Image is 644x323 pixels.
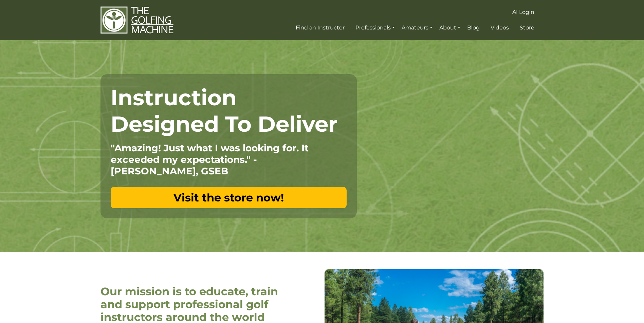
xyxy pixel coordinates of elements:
img: The Golfing Machine [100,6,173,34]
p: "Amazing! Just what I was looking for. It exceeded my expectations." - [PERSON_NAME], GSEB [111,142,347,177]
span: Videos [491,24,509,31]
span: AI Login [512,9,534,15]
a: Store [518,22,536,34]
span: Find an Instructor [296,24,345,31]
a: Visit the store now! [111,187,347,208]
a: Find an Instructor [294,22,346,34]
a: Videos [489,22,511,34]
span: Store [520,24,534,31]
span: Blog [467,24,480,31]
a: Amateurs [400,22,434,34]
a: Blog [465,22,481,34]
a: AI Login [511,6,536,18]
a: About [438,22,462,34]
a: Professionals [354,22,397,34]
h1: Instruction Designed To Deliver [111,84,347,137]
